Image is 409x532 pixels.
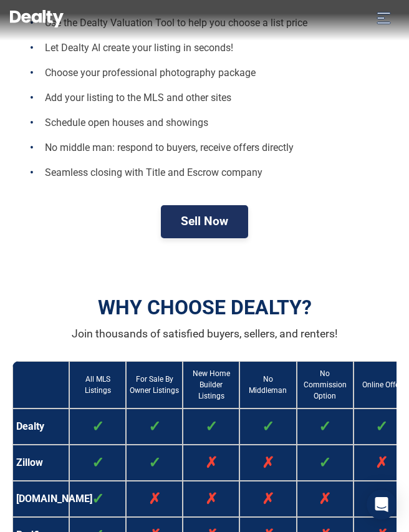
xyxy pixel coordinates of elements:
[12,296,397,319] h1: WHY CHOOSE DEALTY?
[148,418,161,435] span: ✓
[148,454,161,472] span: ✓
[126,361,183,409] th: For Sale By Owner Listings
[30,135,394,160] li: No middle man: respond to buyers, receive offers directly
[375,454,388,472] span: ✗
[12,326,397,342] p: Join thousands of satisfied buyers, sellers, and renters!
[12,481,69,517] td: [DOMAIN_NAME]
[92,490,104,508] span: ✓
[368,7,399,27] button: Toggle navigation
[262,490,274,508] span: ✗
[161,205,248,238] button: Sell Now
[30,160,394,185] li: Seamless closing with Title and Escrow company
[69,361,126,409] th: All MLS Listings
[30,36,394,60] li: Let Dealty AI create your listing in seconds!
[262,454,274,472] span: ✗
[297,361,354,409] th: No Commission Option
[239,361,296,409] th: No Middleman
[92,418,104,435] span: ✓
[148,490,161,508] span: ✗
[205,454,218,472] span: ✗
[205,490,218,508] span: ✗
[30,85,394,110] li: Add your listing to the MLS and other sites
[92,454,104,472] span: ✓
[375,418,388,435] span: ✓
[30,110,394,135] li: Schedule open houses and showings
[12,409,69,445] td: Dealty
[10,10,64,27] img: Dealty - Buy, Sell & Rent Homes
[319,454,331,472] span: ✓
[205,418,218,435] span: ✓
[30,60,394,85] li: Choose your professional photography package
[319,418,331,435] span: ✓
[262,418,274,435] span: ✓
[367,490,397,520] div: Open Intercom Messenger
[183,361,239,409] th: New Home Builder Listings
[12,445,69,481] td: Zillow
[319,490,331,508] span: ✗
